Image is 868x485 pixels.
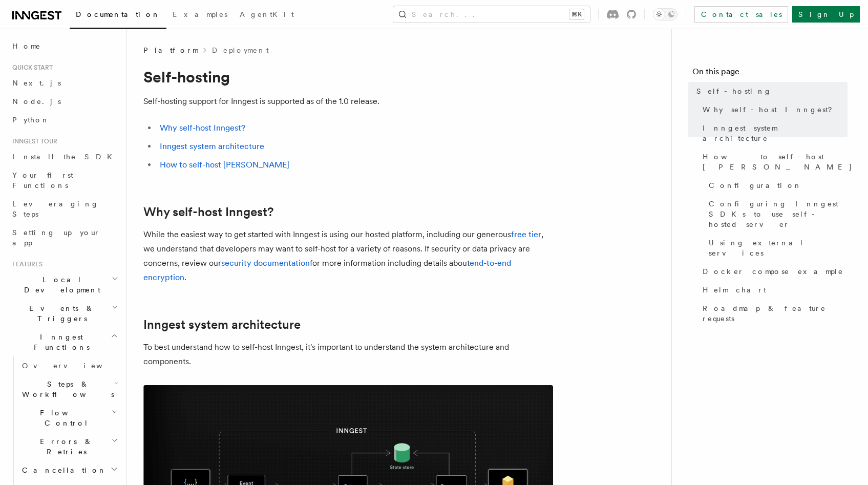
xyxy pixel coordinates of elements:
[143,45,198,55] span: Platform
[234,3,300,28] a: AgentKit
[18,356,120,375] a: Overview
[705,234,848,262] a: Using external services
[703,266,843,277] span: Docker compose example
[8,299,120,328] button: Events & Triggers
[212,45,269,55] a: Deployment
[698,262,848,281] a: Docker compose example
[703,285,766,295] span: Helm chart
[703,152,853,172] span: How to self-host [PERSON_NAME]
[18,379,114,399] span: Steps & Workflows
[12,97,61,106] span: Node.js
[8,137,57,145] span: Inngest tour
[18,404,120,432] button: Flow Control
[12,116,50,124] span: Python
[709,180,802,191] span: Configuration
[792,6,860,23] a: Sign Up
[703,303,848,324] span: Roadmap & feature requests
[240,10,294,18] span: AgentKit
[18,436,111,457] span: Errors & Retries
[143,205,273,219] a: Why self-host Inngest?
[709,238,848,258] span: Using external services
[8,260,43,268] span: Features
[143,68,553,86] h1: Self-hosting
[8,195,120,223] a: Leveraging Steps
[18,408,111,428] span: Flow Control
[8,64,53,72] span: Quick start
[703,104,839,115] span: Why self-host Inngest?
[8,166,120,195] a: Your first Functions
[8,147,120,166] a: Install the SDK
[12,153,118,161] span: Install the SDK
[166,3,234,28] a: Examples
[698,119,848,147] a: Inngest system architecture
[143,318,301,332] a: Inngest system architecture
[12,171,73,189] span: Your first Functions
[143,94,553,109] p: Self-hosting support for Inngest is supported as of the 1.0 release.
[18,465,107,475] span: Cancellation
[703,123,848,143] span: Inngest system architecture
[18,461,120,479] button: Cancellation
[12,41,41,51] span: Home
[70,3,166,29] a: Documentation
[698,281,848,299] a: Helm chart
[173,10,227,18] span: Examples
[8,37,120,55] a: Home
[8,92,120,111] a: Node.js
[12,79,61,87] span: Next.js
[22,362,128,370] span: Overview
[698,147,848,176] a: How to self-host [PERSON_NAME]
[694,6,788,23] a: Contact sales
[143,340,553,369] p: To best understand how to self-host Inngest, it's important to understand the system architecture...
[692,66,848,82] h4: On this page
[143,227,553,285] p: While the easiest way to get started with Inngest is using our hosted platform, including our gen...
[12,200,99,218] span: Leveraging Steps
[160,160,289,170] a: How to self-host [PERSON_NAME]
[8,223,120,252] a: Setting up your app
[18,432,120,461] button: Errors & Retries
[8,270,120,299] button: Local Development
[221,258,310,268] a: security documentation
[705,176,848,195] a: Configuration
[8,332,111,352] span: Inngest Functions
[569,9,584,19] kbd: ⌘K
[12,228,100,247] span: Setting up your app
[8,275,112,295] span: Local Development
[8,303,112,324] span: Events & Triggers
[653,8,678,20] button: Toggle dark mode
[8,328,120,356] button: Inngest Functions
[696,86,772,96] span: Self-hosting
[692,82,848,100] a: Self-hosting
[160,123,245,133] a: Why self-host Inngest?
[160,141,264,151] a: Inngest system architecture
[709,199,848,229] span: Configuring Inngest SDKs to use self-hosted server
[705,195,848,234] a: Configuring Inngest SDKs to use self-hosted server
[393,6,590,23] button: Search...⌘K
[698,100,848,119] a: Why self-host Inngest?
[8,111,120,129] a: Python
[511,229,541,239] a: free tier
[8,74,120,92] a: Next.js
[18,375,120,404] button: Steps & Workflows
[76,10,160,18] span: Documentation
[698,299,848,328] a: Roadmap & feature requests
